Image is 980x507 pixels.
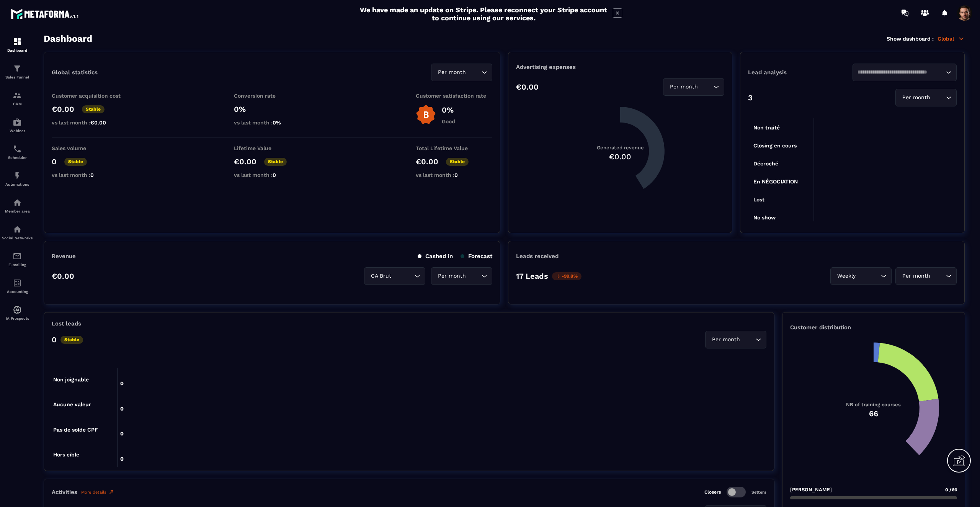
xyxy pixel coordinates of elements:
p: Member area [2,209,33,213]
tspan: Aucune valeur [53,401,91,407]
a: automationsautomationsAutomations [2,165,33,192]
img: social-network [13,225,22,234]
div: Search for option [364,267,425,285]
p: Advertising expenses [516,64,724,70]
p: IA Prospects [2,316,33,321]
tspan: Décroché [753,160,778,167]
tspan: Closing en cours [753,142,797,149]
span: €0.00 [90,119,106,126]
span: 0 [454,172,458,178]
p: Revenue [52,253,76,260]
img: automations [13,198,22,207]
img: automations [13,171,22,180]
span: 0 [273,172,276,178]
p: Total Lifetime Value [416,145,492,151]
tspan: Pas de solde CPF [53,427,98,433]
span: Per month [668,83,699,91]
p: €0.00 [516,82,539,92]
tspan: Non joignable [53,376,89,383]
img: scheduler [13,144,22,154]
img: automations [13,118,22,127]
p: Global [938,35,965,42]
p: Scheduler [2,155,33,160]
a: formationformationSales Funnel [2,58,33,85]
input: Search for option [932,93,944,102]
p: vs last month : [234,119,310,126]
p: €0.00 [52,105,74,114]
div: Search for option [431,267,492,285]
p: 0 [52,157,57,166]
input: Search for option [932,272,944,280]
p: vs last month : [234,172,310,178]
img: logo [11,7,80,21]
div: Search for option [705,331,766,348]
p: Global statistics [52,69,98,76]
a: formationformationDashboard [2,31,33,58]
p: 0% [442,105,455,114]
p: 0% [234,105,310,114]
tspan: Hors cible [53,451,79,458]
p: E-mailing [2,263,33,267]
img: formation [13,64,22,73]
h3: Dashboard [44,33,92,44]
p: 3 [748,93,753,102]
p: Setters [751,490,766,495]
p: Customer acquisition cost [52,93,128,99]
div: Search for option [895,267,957,285]
p: Stable [446,158,469,166]
p: Closers [704,489,721,495]
p: [PERSON_NAME] [790,487,832,492]
p: Customer satisfaction rate [416,93,492,99]
p: €0.00 [52,271,74,281]
span: Per month [436,68,467,77]
span: Per month [900,272,932,280]
p: Customer distribution [790,324,957,331]
div: Search for option [853,64,957,81]
p: vs last month : [52,119,128,126]
p: €0.00 [234,157,256,166]
div: Search for option [895,89,957,106]
p: Stable [64,158,87,166]
span: 0% [273,119,281,126]
a: automationsautomationsWebinar [2,112,33,139]
p: 17 Leads [516,271,548,281]
img: accountant [13,278,22,288]
p: Lost leads [52,320,81,327]
a: social-networksocial-networkSocial Networks [2,219,33,246]
p: Conversion rate [234,93,310,99]
div: Search for option [431,64,492,81]
input: Search for option [467,68,480,77]
input: Search for option [699,83,712,91]
div: Search for option [830,267,892,285]
p: Stable [60,336,83,344]
input: Search for option [857,272,879,280]
div: Search for option [663,78,724,96]
span: Per month [900,93,932,102]
input: Search for option [467,272,480,280]
p: €0.00 [416,157,438,166]
p: Show dashboard : [887,36,934,42]
p: Accounting [2,289,33,294]
p: Webinar [2,129,33,133]
img: formation [13,37,22,46]
a: automationsautomationsMember area [2,192,33,219]
p: Forecast [461,253,492,260]
p: Sales Funnel [2,75,33,79]
a: accountantaccountantAccounting [2,273,33,299]
p: Sales volume [52,145,128,151]
span: 0 [90,172,94,178]
p: Leads received [516,253,559,260]
img: automations [13,305,22,314]
p: Social Networks [2,236,33,240]
input: Search for option [857,68,944,77]
h2: We have made an update on Stripe. Please reconnect your Stripe account to continue using our serv... [358,6,609,22]
a: More details [81,489,114,495]
p: 0 [52,335,57,344]
span: 0 /66 [945,487,957,492]
input: Search for option [742,335,754,344]
a: emailemailE-mailing [2,246,33,273]
tspan: En NÉGOCIATION [753,178,798,185]
a: formationformationCRM [2,85,33,112]
p: Automations [2,182,33,186]
p: vs last month : [416,172,492,178]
